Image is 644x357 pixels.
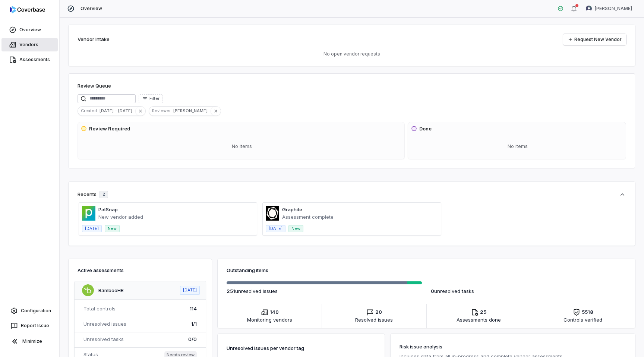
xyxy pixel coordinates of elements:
[247,316,292,323] span: Monitoring vendors
[457,316,501,323] span: Assessments done
[78,266,203,274] h3: Active assessments
[227,287,422,295] p: unresolved issue s
[355,316,393,323] span: Resolved issues
[78,191,108,198] div: Recents
[139,94,163,103] button: Filter
[78,82,111,90] h1: Review Queue
[98,206,118,212] a: PatSnap
[78,51,626,57] p: No open vendor requests
[1,38,58,51] a: Vendors
[1,53,58,66] a: Assessments
[81,137,403,156] div: No items
[563,316,602,323] span: Controls verified
[98,287,124,293] a: BambooHR
[3,334,56,349] button: Minimize
[282,206,302,212] a: Graphite
[419,125,432,133] h3: Done
[173,107,211,114] span: [PERSON_NAME]
[431,287,626,295] p: unresolved task s
[411,137,624,156] div: No items
[149,107,173,114] span: Reviewer :
[78,191,626,198] button: Recents2
[149,96,160,101] span: Filter
[227,288,235,294] span: 251
[227,343,304,353] p: Unresolved issues per vendor tag
[270,309,279,316] span: 140
[400,343,626,350] h3: Risk issue analysis
[480,309,486,316] span: 25
[78,36,110,43] h2: Vendor Intake
[582,309,593,316] span: 5518
[80,6,102,12] span: Overview
[78,107,100,114] span: Created :
[3,304,56,317] a: Configuration
[375,309,382,316] span: 20
[431,288,434,294] span: 0
[10,6,45,13] img: logo-D7KZi-bG.svg
[595,6,632,12] span: [PERSON_NAME]
[89,125,130,133] h3: Review Required
[102,192,105,197] span: 2
[581,3,637,14] button: Mike Phillips avatar[PERSON_NAME]
[227,266,626,274] h3: Outstanding items
[563,34,626,45] a: Request New Vendor
[1,23,58,37] a: Overview
[100,107,135,114] span: [DATE] - [DATE]
[3,319,56,332] button: Report Issue
[586,6,592,12] img: Mike Phillips avatar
